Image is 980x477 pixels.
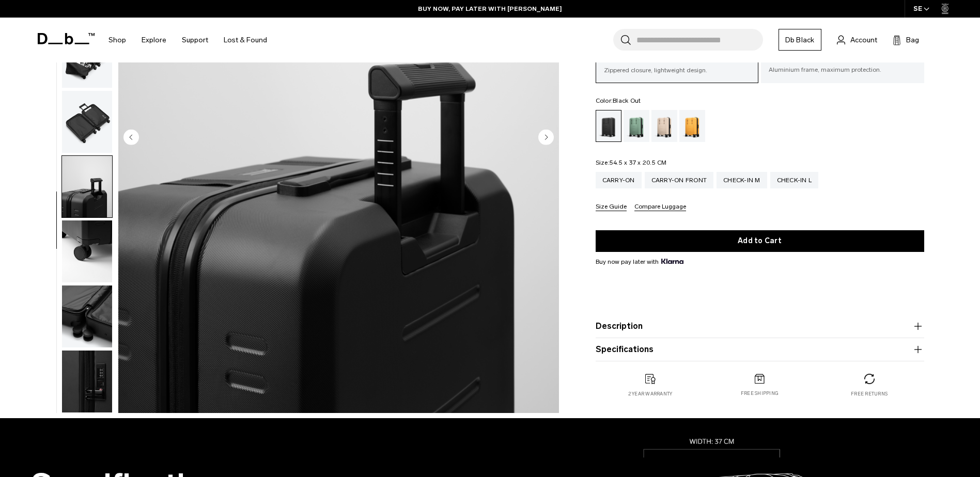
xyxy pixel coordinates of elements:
button: Previous slide [123,129,139,147]
p: 2 year warranty [628,390,673,397]
a: Lost & Found [224,22,267,58]
span: Black Out [613,97,641,104]
button: Ramverk Carry-on Black Out [61,285,113,348]
button: Bag [893,34,919,46]
img: Ramverk Carry-on Black Out [62,220,112,282]
button: Ramverk Carry-on Black Out [61,220,113,283]
a: Black Out [596,110,621,142]
img: Ramverk Carry-on Black Out [62,285,112,347]
img: Ramverk Carry-on Black Out [62,156,112,218]
a: Carry-on Front [645,172,714,188]
a: Support [182,22,208,58]
span: Account [850,35,877,45]
button: Size Guide [596,203,627,211]
button: Compare Luggage [634,203,686,211]
p: Free shipping [741,390,779,397]
p: Zippered closure, lightweight design. [604,66,751,75]
button: Ramverk Carry-on Black Out [61,90,113,153]
a: Ramverk Pro Aluminium frame, maximum protection. [761,47,924,82]
button: Ramverk Carry-on Black Out [61,155,113,218]
a: Db Black [779,29,821,51]
a: Shop [108,22,126,58]
a: Carry-on [596,172,642,188]
a: Account [837,34,877,46]
p: Free returns [851,390,888,397]
span: Bag [906,35,919,45]
span: 54.5 x 37 x 20.5 CM [610,159,667,166]
a: Parhelion Orange [679,110,705,142]
button: Description [596,320,924,332]
button: Add to Cart [596,230,924,252]
p: Aluminium frame, maximum protection. [769,65,916,74]
img: Ramverk Carry-on Black Out [62,351,112,412]
a: Check-in M [717,172,767,188]
button: Specifications [596,343,924,356]
button: Ramverk Carry-on Black Out [61,350,113,413]
legend: Size: [596,160,667,166]
a: BUY NOW, PAY LATER WITH [PERSON_NAME] [418,4,562,13]
img: Ramverk Carry-on Black Out [62,91,112,153]
nav: Main Navigation [101,18,275,62]
span: Buy now pay later with [596,257,683,266]
a: Check-in L [770,172,819,188]
button: Next slide [538,129,554,147]
a: Explore [142,22,166,58]
legend: Color: [596,98,641,104]
a: Green Ray [624,110,649,142]
a: Fogbow Beige [651,110,677,142]
img: {"height" => 20, "alt" => "Klarna"} [661,259,683,264]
